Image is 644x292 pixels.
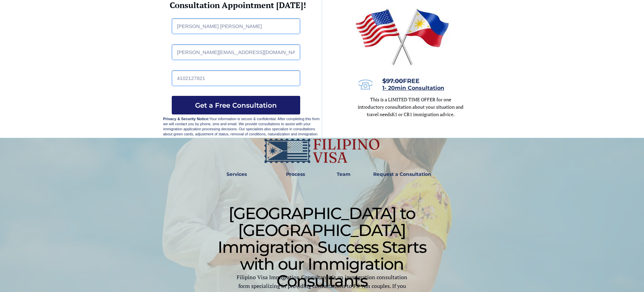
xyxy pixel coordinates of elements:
a: Request a Consultation [370,167,434,182]
strong: Request a Consultation [373,171,431,177]
strong: Process [286,171,305,177]
strong: Services [226,171,247,177]
s: $97.00 [382,77,403,85]
a: Process [283,167,308,182]
input: Email [172,44,300,60]
input: Full Name [172,18,300,34]
span: FREE [382,77,420,85]
span: This is a LIMITED TIME OFFER for one introductory consultation about your situation and travel needs [358,96,463,117]
strong: Privacy & Security Notice: [163,117,210,121]
a: 1- 20min Consultation [382,85,444,91]
span: [GEOGRAPHIC_DATA] to [GEOGRAPHIC_DATA] Immigration Success Starts with our Immigration Consultants [218,204,426,291]
span: 1- 20min Consultation [382,85,444,91]
button: Get a Free Consultation [172,96,300,114]
span: Your information is secure & confidential. After completing this form we will contact you by phon... [163,117,320,136]
a: Team [332,167,355,182]
span: K1 or CR1 immigration advice. [392,111,455,117]
input: Phone Number [172,70,300,86]
span: Get a Free Consultation [172,101,300,109]
strong: Team [337,171,351,177]
a: Services [222,167,252,182]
